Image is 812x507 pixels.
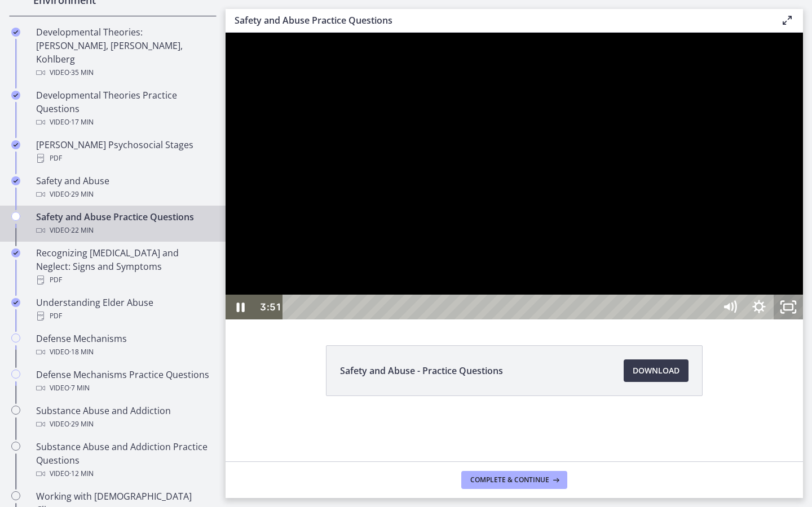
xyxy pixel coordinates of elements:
[36,88,212,129] div: Developmental Theories Practice Questions
[548,262,577,287] button: Unfullscreen
[69,467,94,481] span: · 12 min
[11,248,20,257] i: Completed
[624,359,689,382] a: Download
[11,28,20,37] i: Completed
[69,115,94,129] span: · 17 min
[36,224,212,237] div: Video
[36,273,212,287] div: PDF
[489,262,519,287] button: Mute
[69,381,90,395] span: · 7 min
[69,345,94,359] span: · 18 min
[36,210,212,237] div: Safety and Abuse Practice Questions
[519,262,548,287] button: Show settings menu
[633,364,679,377] span: Download
[11,298,20,307] i: Completed
[470,475,549,484] span: Complete & continue
[11,91,20,100] i: Completed
[36,25,212,79] div: Developmental Theories: [PERSON_NAME], [PERSON_NAME], Kohlberg
[36,174,212,201] div: Safety and Abuse
[36,246,212,287] div: Recognizing [MEDICAL_DATA] and Neglect: Signs and Symptoms
[36,138,212,165] div: [PERSON_NAME] Psychosocial Stages
[235,14,762,27] h3: Safety and Abuse Practice Questions
[36,332,212,359] div: Defense Mechanisms
[69,224,94,237] span: · 22 min
[69,188,94,201] span: · 29 min
[69,417,94,431] span: · 29 min
[69,66,94,79] span: · 35 min
[226,33,803,319] iframe: Video Lesson
[461,471,567,489] button: Complete & continue
[11,176,20,185] i: Completed
[36,188,212,201] div: Video
[36,115,212,129] div: Video
[36,345,212,359] div: Video
[36,309,212,323] div: PDF
[36,440,212,481] div: Substance Abuse and Addiction Practice Questions
[36,417,212,431] div: Video
[36,467,212,481] div: Video
[11,140,20,149] i: Completed
[36,66,212,79] div: Video
[36,404,212,431] div: Substance Abuse and Addiction
[340,364,503,377] span: Safety and Abuse - Practice Questions
[36,152,212,165] div: PDF
[36,368,212,395] div: Defense Mechanisms Practice Questions
[36,381,212,395] div: Video
[36,296,212,323] div: Understanding Elder Abuse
